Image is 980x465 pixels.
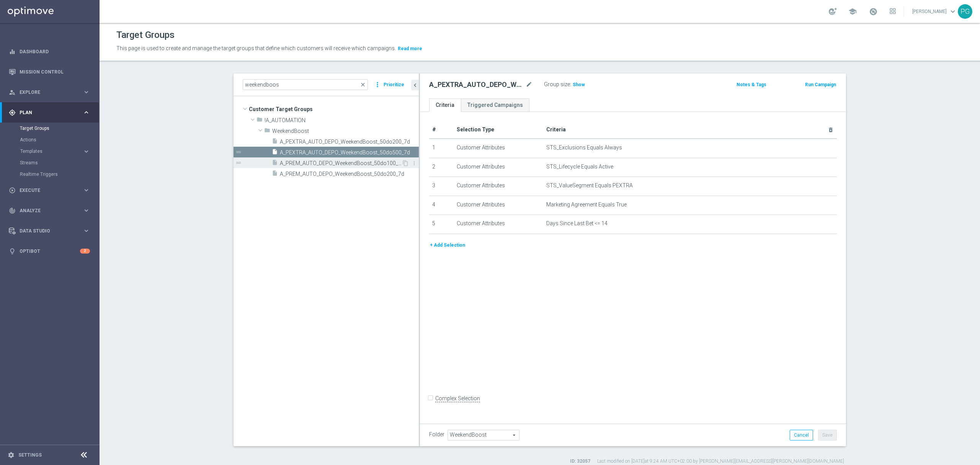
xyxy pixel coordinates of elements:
button: Data Studio keyboard_arrow_right [8,228,90,234]
button: play_circle_outline Execute keyboard_arrow_right [8,187,90,193]
i: keyboard_arrow_right [83,109,90,116]
div: PG [958,4,972,19]
button: lightbulb Optibot 2 [8,248,90,254]
div: Optibot [9,241,90,261]
label: Group size [544,81,570,88]
span: STS_Exclusions Equals Always [546,144,622,151]
i: settings [8,452,15,458]
i: delete_forever [828,127,834,133]
input: Quick find group or folder [243,79,368,90]
button: Templates keyboard_arrow_right [20,148,90,154]
div: Dashboard [9,41,90,62]
h1: Target Groups [116,29,175,41]
i: insert_drive_file [272,149,278,157]
td: Customer Attributes [454,215,543,234]
span: Explore [20,90,83,95]
i: keyboard_arrow_right [83,88,90,96]
div: Plan [9,109,83,116]
td: Customer Attributes [454,196,543,215]
h2: A_PEXTRA_AUTO_DEPO_WeekendBoost_50do500_7d [429,80,524,89]
i: gps_fixed [9,109,16,116]
span: !A_AUTOMATION [265,117,419,124]
button: + Add Selection [429,241,466,249]
i: insert_drive_file [272,170,278,179]
a: Mission Control [20,62,90,82]
td: 5 [429,215,454,234]
label: : [570,81,571,88]
a: Optibot [20,241,80,261]
button: Read more [397,44,423,53]
label: Complex Selection [435,395,480,402]
button: Notes & Tags [736,80,767,89]
span: A_PREM_AUTO_DEPO_WeekendBoost_50do200_7d [280,171,419,177]
button: Cancel [790,430,813,440]
button: Run Campaign [804,80,837,89]
i: folder [264,127,270,136]
a: Settings [18,453,42,457]
span: WeekendBoost [272,128,419,134]
span: STS_Lifecycle Equals Active [546,164,613,170]
span: Analyze [20,208,83,213]
div: 2 [80,249,90,254]
span: Data Studio [20,229,83,233]
a: Realtime Triggers [20,171,80,177]
div: Execute [9,187,83,194]
i: more_vert [411,160,417,166]
a: Streams [20,160,80,166]
span: STS_ValueSegment Equals PEXTRA [546,182,633,189]
i: chevron_left [412,82,419,89]
div: Target Groups [20,123,99,134]
a: Actions [20,137,80,143]
span: Templates [20,149,75,154]
span: keyboard_arrow_down [949,7,957,16]
span: Customer Target Groups [249,104,419,115]
span: Days Since Last Bet <= 14 [546,220,608,227]
a: Triggered Campaigns [461,98,529,112]
a: Dashboard [20,41,90,62]
div: Analyze [9,207,83,214]
i: Duplicate Target group [402,160,408,166]
td: 4 [429,196,454,215]
a: Target Groups [20,125,80,131]
i: more_vert [374,79,381,90]
button: Prioritize [382,80,405,90]
span: Show [573,82,585,87]
button: Save [818,430,837,440]
label: ID: 32057 [570,458,590,465]
div: Explore [9,89,83,96]
label: Last modified on [DATE] at 9:24 AM UTC+02:00 by [PERSON_NAME][EMAIL_ADDRESS][PERSON_NAME][DOMAIN_... [597,458,844,465]
i: insert_drive_file [272,138,278,147]
label: Folder [429,431,444,438]
div: Templates [20,146,99,157]
i: person_search [9,89,16,96]
span: school [848,7,857,16]
button: gps_fixed Plan keyboard_arrow_right [8,110,90,116]
button: person_search Explore keyboard_arrow_right [8,89,90,95]
div: Actions [20,134,99,146]
button: equalizer Dashboard [8,49,90,55]
td: Customer Attributes [454,139,543,158]
button: track_changes Analyze keyboard_arrow_right [8,208,90,214]
span: This page is used to create and manage the target groups that define which customers will receive... [116,45,396,51]
span: A_PREM_AUTO_DEPO_WeekendBoost_50do100_7d [280,160,402,167]
td: Customer Attributes [454,158,543,177]
button: Mission Control [8,69,90,75]
td: 1 [429,139,454,158]
span: close [360,82,366,88]
td: 2 [429,158,454,177]
div: Realtime Triggers [20,169,99,180]
i: keyboard_arrow_right [83,207,90,214]
a: [PERSON_NAME]keyboard_arrow_down [911,6,958,17]
span: Execute [20,188,83,193]
i: keyboard_arrow_right [83,187,90,194]
i: insert_drive_file [272,159,278,168]
button: chevron_left [411,80,419,90]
